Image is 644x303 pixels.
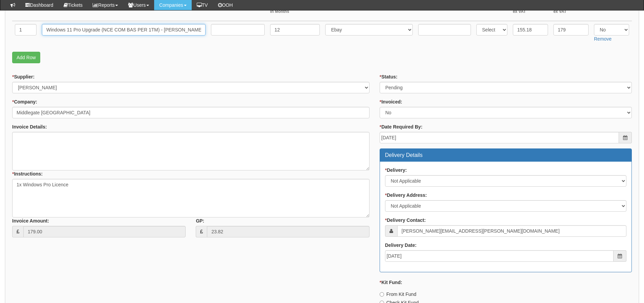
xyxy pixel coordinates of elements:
label: Instructions: [12,170,43,177]
a: Remove [594,36,612,42]
label: Invoiced: [380,98,402,105]
label: Date Required By: [380,123,423,130]
label: Delivery Address: [385,192,427,199]
label: Delivery: [385,167,407,173]
small: ex VAT [513,9,548,15]
a: Add Row [12,52,40,63]
small: ex VAT [553,9,589,15]
label: Invoice Amount: [12,217,49,224]
label: Delivery Date: [385,242,416,249]
label: Kit Fund: [380,279,402,286]
label: Invoice Details: [12,123,47,130]
label: Company: [12,98,37,105]
label: Delivery Contact: [385,217,426,224]
label: Supplier: [12,73,34,80]
textarea: 1x Windows Pro Licence [12,179,369,217]
small: In Months [270,9,320,15]
label: Status: [380,73,398,80]
input: From Kit Fund [380,292,384,297]
h3: Delivery Details [385,152,626,158]
label: GP: [196,217,204,224]
label: From Kit Fund [380,291,416,298]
